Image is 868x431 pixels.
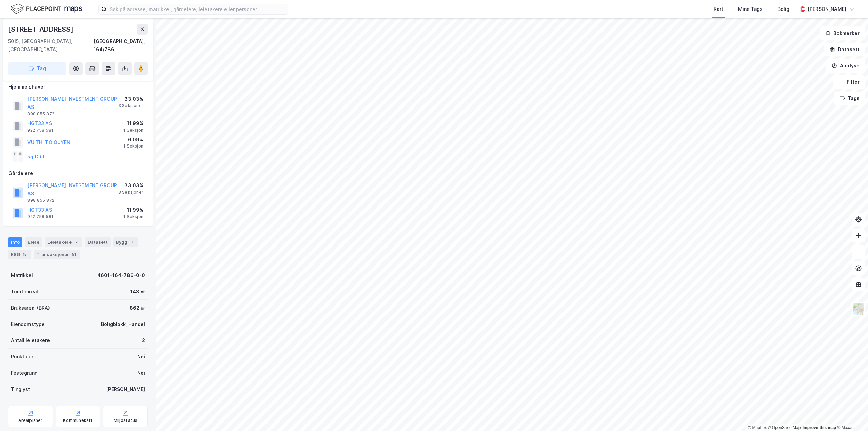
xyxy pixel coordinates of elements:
[8,169,147,177] div: Gårdeiere
[123,119,143,128] div: 11.99%
[808,5,846,13] div: [PERSON_NAME]
[118,95,143,103] div: 33.03%
[137,353,145,361] div: Nei
[824,43,865,56] button: Datasett
[11,369,37,377] div: Festegrunn
[130,304,145,312] div: 862 ㎡
[107,4,288,14] input: Søk på adresse, matrikkel, gårdeiere, leietakere eller personer
[803,425,836,430] a: Improve this map
[834,398,868,431] div: Kontrollprogram for chat
[123,143,143,149] div: 1 Seksjon
[94,37,148,54] div: [GEOGRAPHIC_DATA], 164/786
[834,92,865,105] button: Tags
[8,37,94,54] div: 5015, [GEOGRAPHIC_DATA], [GEOGRAPHIC_DATA]
[27,214,53,219] div: 922 758 581
[123,128,143,133] div: 1 Seksjon
[11,385,30,393] div: Tinglyst
[137,369,145,377] div: Nei
[833,75,865,89] button: Filter
[826,59,865,73] button: Analyse
[834,398,868,431] iframe: Chat Widget
[142,336,145,345] div: 2
[130,288,145,296] div: 143 ㎡
[738,5,763,13] div: Mine Tags
[8,24,75,35] div: [STREET_ADDRESS]
[11,271,33,279] div: Matrikkel
[73,239,80,246] div: 2
[8,250,31,259] div: ESG
[34,250,80,259] div: Transaksjoner
[8,237,22,247] div: Info
[27,198,54,203] div: 898 855 872
[21,251,28,258] div: 15
[114,418,137,423] div: Miljøstatus
[27,128,53,133] div: 922 758 581
[85,237,111,247] div: Datasett
[18,418,42,423] div: Arealplaner
[820,26,865,40] button: Bokmerker
[123,206,143,214] div: 11.99%
[25,237,42,247] div: Eiere
[118,181,143,190] div: 33.03%
[118,190,143,195] div: 3 Seksjoner
[777,5,789,13] div: Bolig
[768,425,801,430] a: OpenStreetMap
[106,385,145,393] div: [PERSON_NAME]
[97,271,145,279] div: 4601-164-786-0-0
[11,3,82,15] img: logo.f888ab2527a4732fd821a326f86c7f29.svg
[71,251,77,258] div: 51
[63,418,93,423] div: Kommunekart
[11,288,38,296] div: Tomteareal
[45,237,82,247] div: Leietakere
[11,353,33,361] div: Punktleie
[113,237,138,247] div: Bygg
[123,214,143,219] div: 1 Seksjon
[123,136,143,144] div: 6.09%
[11,336,50,345] div: Antall leietakere
[11,304,50,312] div: Bruksareal (BRA)
[8,83,147,91] div: Hjemmelshaver
[118,103,143,109] div: 3 Seksjoner
[11,320,45,328] div: Eiendomstype
[852,302,865,315] img: Z
[8,62,66,75] button: Tag
[748,425,767,430] a: Mapbox
[27,111,54,117] div: 898 855 872
[714,5,723,13] div: Kart
[129,239,136,246] div: 1
[101,320,145,328] div: Boligblokk, Handel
